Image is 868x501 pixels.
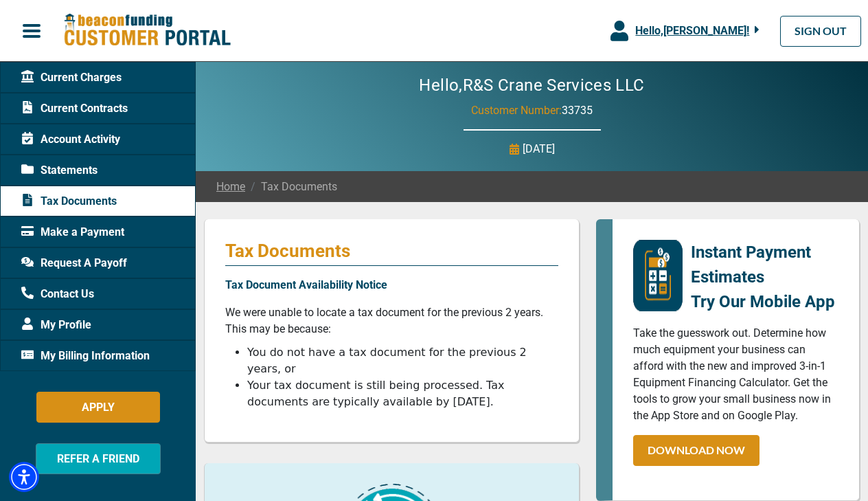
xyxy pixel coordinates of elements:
[21,131,120,148] span: Account Activity
[21,224,124,241] span: Make a Payment
[633,435,759,466] a: DOWNLOAD NOW
[225,240,558,262] p: Tax Documents
[523,141,555,157] p: [DATE]
[21,317,91,333] span: My Profile
[21,162,98,179] span: Statements
[247,344,558,377] li: You do not have a tax document for the previous 2 years, or
[633,325,838,424] p: Take the guesswork out. Determine how much equipment your business can afford with the new and im...
[691,289,838,314] p: Try Our Mobile App
[633,240,683,311] img: mobile-app-logo.png
[471,104,562,117] span: Customer Number:
[36,443,161,474] button: REFER A FRIEND
[21,348,150,364] span: My Billing Information
[9,462,39,492] div: Accessibility Menu
[225,277,558,293] p: Tax Document Availability Notice
[635,24,749,37] span: Hello, [PERSON_NAME] !
[562,104,593,117] span: 33735
[378,76,685,96] h2: Hello, R&S Crane Services LLC
[216,179,245,195] a: Home
[225,304,558,337] p: We were unable to locate a tax document for the previous 2 years. This may be because:
[21,69,122,86] span: Current Charges
[780,16,861,47] a: SIGN OUT
[691,240,838,289] p: Instant Payment Estimates
[245,179,337,195] span: Tax Documents
[21,100,128,117] span: Current Contracts
[21,286,94,302] span: Contact Us
[63,13,231,48] img: Beacon Funding Customer Portal Logo
[21,193,117,210] span: Tax Documents
[36,392,160,423] button: APPLY
[21,255,127,271] span: Request A Payoff
[247,377,558,410] li: Your tax document is still being processed. Tax documents are typically available by [DATE].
